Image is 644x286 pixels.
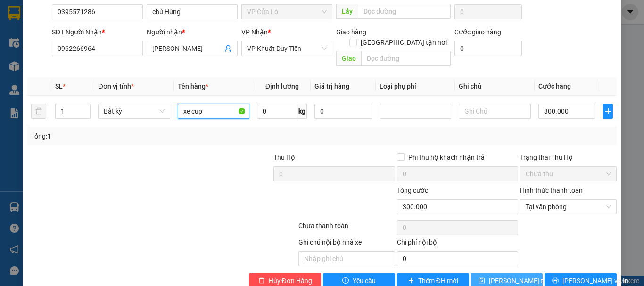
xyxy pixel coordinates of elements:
div: Người nhận [147,27,238,37]
span: printer [552,277,559,285]
input: Cước lấy hàng [454,4,522,19]
button: delete [31,104,46,119]
input: Nhập ghi chú [298,251,395,266]
span: SL [55,82,63,90]
div: Chưa thanh toán [297,221,396,237]
label: Hình thức thanh toán [520,187,583,194]
span: Phí thu hộ khách nhận trả [405,152,488,163]
span: VP Cửa Lò [247,5,327,19]
span: Hủy Đơn Hàng [269,276,312,286]
span: VP Nhận [241,28,268,36]
span: user-add [224,45,232,52]
input: Dọc đường [358,4,451,19]
button: plus [603,104,613,119]
span: [GEOGRAPHIC_DATA] tận nơi [357,37,451,48]
span: delete [258,277,265,285]
b: GỬI : VP Cửa Lò [12,68,105,84]
div: SĐT Người Nhận [52,27,143,37]
span: save [479,277,485,285]
span: kg [297,104,307,119]
label: Cước giao hàng [454,28,501,36]
span: plus [603,107,612,115]
span: Thu Hộ [273,154,295,161]
span: [PERSON_NAME] và In [562,276,628,286]
span: Tên hàng [178,82,208,90]
input: Cước giao hàng [454,41,522,56]
span: Đơn vị tính [98,82,133,90]
span: Tổng cước [397,187,428,194]
span: Định lượng [265,82,299,90]
span: Giao hàng [336,28,366,36]
span: VP Khuất Duy Tiến [247,41,327,56]
span: Tại văn phòng [526,200,611,214]
span: Chưa thu [526,167,611,181]
span: Cước hàng [538,82,571,90]
span: exclamation-circle [342,277,349,285]
span: Yêu cầu [353,276,376,286]
li: Hotline: 02386655777, 02462925925, 0944789456 [88,35,394,47]
img: logo.jpg [12,12,59,59]
input: Dọc đường [361,51,451,66]
span: [PERSON_NAME] thay đổi [489,276,564,286]
div: Tổng: 1 [31,131,249,141]
span: Giao [336,51,361,66]
span: Thêm ĐH mới [418,276,458,286]
div: Ghi chú nội bộ nhà xe [298,237,395,251]
th: Loại phụ phí [376,77,455,96]
input: VD: Bàn, Ghế [178,104,249,119]
li: [PERSON_NAME], [PERSON_NAME] [88,23,394,35]
div: Chi phí nội bộ [397,237,518,251]
span: Lấy [336,4,358,19]
div: Trạng thái Thu Hộ [520,152,617,163]
span: plus [408,277,414,285]
span: Giá trị hàng [314,82,349,90]
input: Ghi Chú [459,104,530,119]
span: Bất kỳ [104,104,164,118]
th: Ghi chú [455,77,534,96]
